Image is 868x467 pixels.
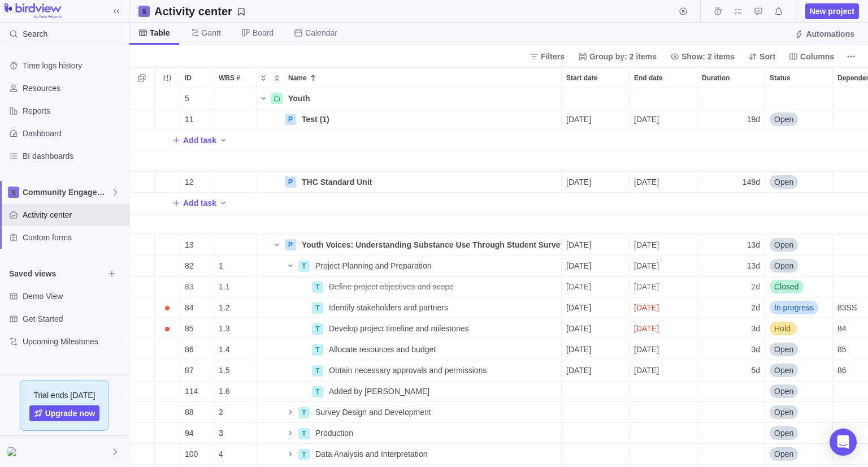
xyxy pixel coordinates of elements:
div: Trouble indication [155,360,180,381]
span: More actions [843,49,859,64]
div: Project Planning and Preparation [311,256,561,276]
img: Show [7,447,20,456]
div: Duration [697,88,765,109]
span: Youth [288,93,310,104]
div: T [298,428,310,439]
div: WBS # [214,109,257,130]
span: 12 [185,176,194,188]
div: T [298,449,310,460]
span: Search [23,28,47,40]
div: 1.1 [214,276,256,297]
div: WBS # [214,235,257,256]
div: Status [765,172,833,193]
div: T [312,386,323,397]
div: 13 [180,235,214,255]
span: Filters [525,49,569,64]
div: P [285,239,296,250]
span: Demo View [23,291,124,302]
span: Youth Voices: Understanding Substance Use Through Student Surveys (1) [302,239,561,250]
div: Trouble indication [155,381,180,402]
div: End date [630,109,697,130]
span: Save your current layout and filters as a View [150,3,250,19]
span: 13 [185,239,194,250]
span: Sort [759,51,775,62]
div: Trouble indication [155,423,180,444]
div: Start date [562,151,630,172]
span: Define project objectives and scope [329,281,454,292]
span: Automations [806,28,854,40]
div: Status [765,235,833,256]
div: Status [765,444,833,465]
div: Name [257,339,562,360]
span: Automations [790,26,859,42]
div: Trouble indication [155,297,180,318]
span: 149d [743,176,760,188]
span: Approval requests [750,3,766,19]
span: Test (1) [302,114,329,125]
span: 13d [747,260,760,271]
span: Duration [702,72,730,84]
div: grid [129,88,868,467]
div: Duration [697,151,765,172]
div: Name [257,109,562,130]
div: ID [180,235,214,256]
div: Status [765,318,833,339]
span: Upgrade now [45,408,96,419]
span: Group by: 2 items [574,49,661,64]
div: Name [257,402,562,423]
div: Start date [562,423,630,444]
div: Name [257,214,562,235]
div: End date [630,339,697,360]
div: Trouble indication [155,276,180,297]
span: 82 [185,260,194,271]
div: Start date [562,109,630,130]
span: Closed [774,281,799,292]
div: WBS # [214,276,257,297]
span: THC Standard Unit [302,176,372,188]
h2: Activity center [154,3,232,19]
div: WBS # [214,360,257,381]
span: Gantt [202,27,221,38]
div: P [285,114,296,125]
span: Collapse [270,70,284,86]
div: ID [180,276,214,297]
div: WBS # [214,402,257,423]
div: Trouble indication [155,214,180,235]
span: [DATE] [634,302,659,313]
div: End date [630,151,697,172]
span: Open [774,176,793,188]
div: Start date [562,339,630,360]
span: 2d [751,281,760,292]
span: Group by: 2 items [589,51,657,62]
div: Name [257,256,562,276]
div: T [312,344,323,356]
div: Name [257,360,562,381]
div: T [312,365,323,377]
div: Status [765,297,833,318]
div: WBS # [214,88,257,109]
div: Start date [562,214,630,235]
div: Trouble indication [155,339,180,360]
div: Start date [562,276,630,297]
div: Status [765,339,833,360]
span: Upcoming Milestones [23,336,124,347]
div: End date [630,297,697,318]
div: End date [630,444,697,465]
div: 83 [180,276,214,297]
div: Status [765,151,833,172]
span: 13d [747,239,760,250]
div: End date [630,68,697,88]
div: Open [765,109,832,129]
div: Duration [697,235,765,256]
div: ID [180,318,214,339]
div: P [285,176,296,188]
div: 12 [180,172,214,192]
div: Open [765,172,832,192]
div: Youth Voices: Understanding Substance Use Through Student Surveys (1) [297,235,561,255]
div: Duration [697,381,765,402]
span: Status [770,72,791,84]
span: [DATE] [566,114,591,125]
div: WBS # [214,381,257,402]
a: Approval requests [750,8,766,18]
div: Start date [562,256,630,276]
